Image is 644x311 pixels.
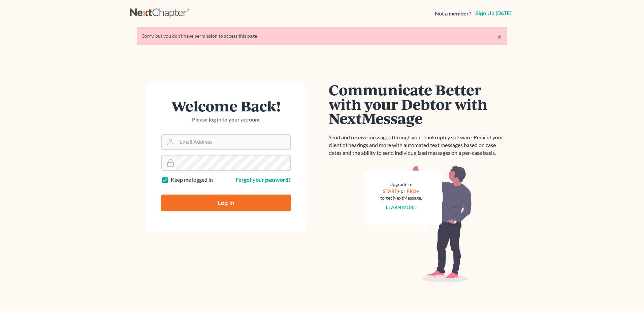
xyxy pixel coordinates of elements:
[474,11,514,16] a: Sign up [DATE]!
[364,165,472,283] img: nextmessage_bg-59042aed3d76b12b5cd301f8e5b87938c9018125f34e5fa2b7a6b67550977c72.svg
[161,116,291,124] p: Please log in to your account
[161,99,291,113] h1: Welcome Back!
[380,195,422,201] div: to get NextMessage.
[329,134,507,157] p: Send and receive messages through your bankruptcy software. Remind your client of hearings and mo...
[236,176,291,183] a: Forgot your password?
[171,176,213,184] label: Keep me logged in
[329,82,507,126] h1: Communicate Better with your Debtor with NextMessage
[380,181,422,188] div: Upgrade to
[161,195,291,211] input: Log In
[401,188,406,194] span: or
[435,10,471,18] strong: Not a member?
[142,33,502,39] div: Sorry, but you don't have permission to access this page
[407,188,419,194] a: PRO+
[386,204,416,210] a: Learn more
[383,188,400,194] a: START+
[497,33,502,41] a: ×
[177,135,290,149] input: Email Address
